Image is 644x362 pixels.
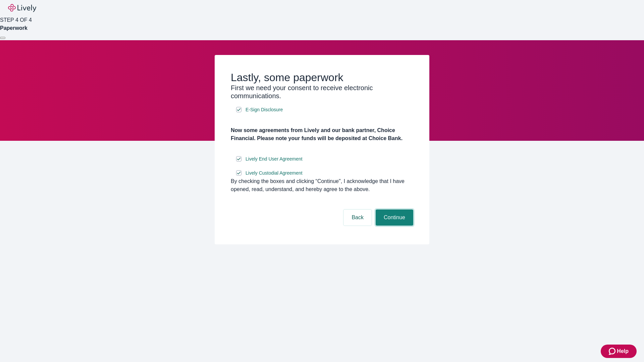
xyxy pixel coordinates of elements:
button: Back [343,209,372,226]
a: e-sign disclosure document [244,169,304,177]
svg: Zendesk support icon [609,347,617,355]
h3: First we need your consent to receive electronic communications. [231,84,413,100]
span: Help [617,347,629,355]
h4: Now some agreements from Lively and our bank partner, Choice Financial. Please note your funds wi... [231,126,413,142]
a: e-sign disclosure document [244,106,284,114]
h2: Lastly, some paperwork [231,71,413,84]
div: By checking the boxes and clicking “Continue", I acknowledge that I have opened, read, understand... [231,177,413,193]
a: e-sign disclosure document [244,155,304,163]
button: Zendesk support iconHelp [601,345,637,358]
span: E-Sign Disclosure [246,106,283,113]
button: Continue [376,209,413,226]
span: Lively End User Agreement [246,156,303,163]
img: Lively [8,4,36,12]
span: Lively Custodial Agreement [246,170,303,177]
